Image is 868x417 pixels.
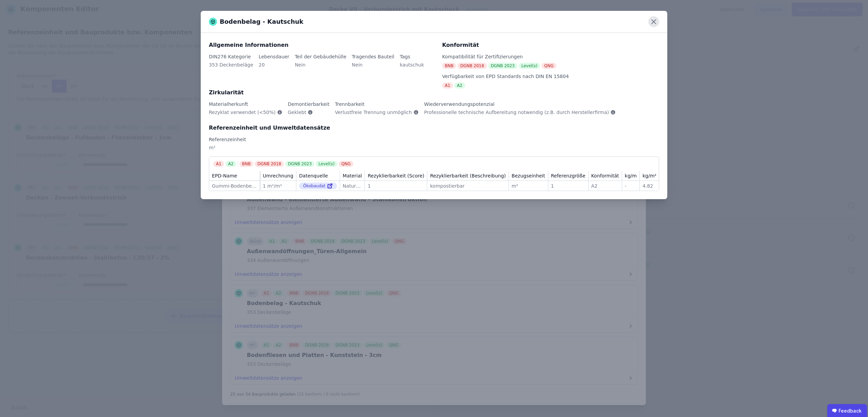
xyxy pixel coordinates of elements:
[454,82,465,89] div: A2
[430,183,506,189] div: kompostierbar
[591,172,619,179] div: Konformität
[288,109,306,116] span: Geklebt
[209,61,253,74] div: 353 Deckenbeläge
[295,53,346,60] div: Teil der Gebäudehülle
[488,63,517,69] div: DGNB 2023
[512,183,545,189] div: m²
[259,53,290,60] div: Lebensdauer
[442,41,659,49] div: Konformität
[259,61,290,74] div: 20
[424,101,616,108] div: Wiederverwendungspotenzial
[285,161,314,167] div: DGNB 2023
[430,172,506,179] div: Rezyklierbarkeit (Beschreibung)
[209,53,253,60] div: DIN276 Kategorie
[316,161,337,167] div: Level(s)
[591,183,619,189] div: A2
[551,183,586,189] div: 1
[541,63,556,69] div: QNG
[643,183,656,189] div: 4.82
[299,172,328,179] div: Datenquelle
[551,172,586,179] div: Referenzgröße
[212,183,257,189] div: Gummi-Bodenbelag profiliert EN 12199
[209,41,434,49] div: Allgemeine Informationen
[209,89,659,97] div: Zirkularität
[213,161,224,167] div: A1
[368,172,424,179] div: Rezyklierbarkeit (Score)
[339,161,354,167] div: QNG
[209,109,276,116] span: Rezyklat verwendet (<50%)
[209,101,282,108] div: Materialherkunft
[209,136,659,143] div: Referenzeinheit
[343,172,362,179] div: Material
[442,82,453,89] div: A1
[299,183,337,189] div: Ökobaudat
[209,17,303,26] div: Bodenbelag - Kautschuk
[255,161,284,167] div: DGNB 2018
[335,101,419,108] div: Trennbarkeit
[442,63,456,69] div: BNB
[400,53,424,60] div: Tags
[225,161,236,167] div: A2
[400,61,424,74] div: kautschuk
[625,172,637,179] div: kg/m
[239,161,253,167] div: BNB
[625,183,637,189] div: -
[352,53,394,60] div: Tragendes Bauteil
[343,183,362,189] div: Naturkautschuk
[335,109,412,116] span: Verlustfreie Trennung unmöglich
[295,61,346,74] div: Nein
[519,63,540,69] div: Level(s)
[352,61,394,74] div: Nein
[457,63,487,69] div: DGNB 2018
[442,53,659,60] div: Kompatibilität für Zertifizierungen
[209,124,659,132] div: Referenzeinheit und Umweltdatensätze
[442,73,659,80] div: Verfügbarkeit von EPD Standards nach DIN EN 15804
[424,109,609,116] span: Professionelle technische Aufbereitung notwendig (z.B. durch Herstellerfirma)
[288,101,330,108] div: Demontierbarkeit
[209,144,659,156] div: m²
[643,172,656,179] div: kg/m²
[263,183,293,189] div: 1 m²/m²
[368,183,424,189] div: 1
[512,172,545,179] div: Bezugseinheit
[212,172,237,179] div: EPD-Name
[263,172,293,179] div: Umrechnung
